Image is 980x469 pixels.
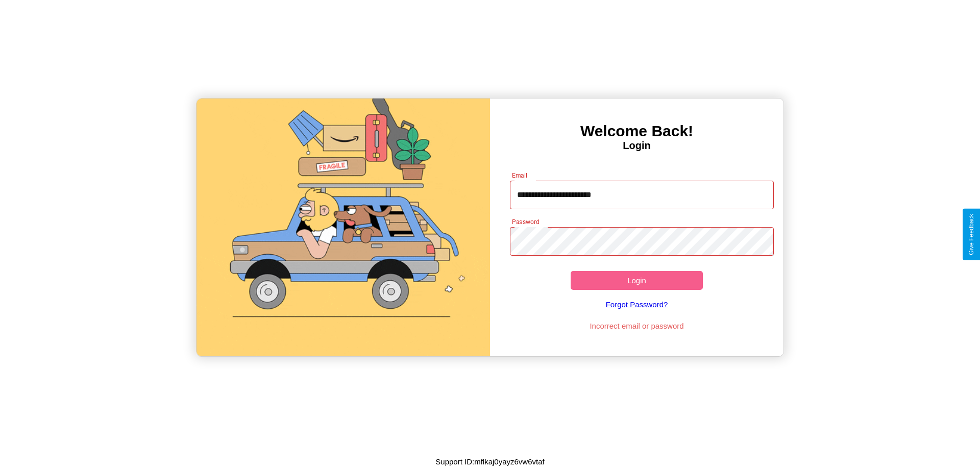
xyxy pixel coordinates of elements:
h3: Welcome Back! [490,122,783,140]
label: Password [512,217,539,226]
div: Give Feedback [968,214,975,255]
p: Incorrect email or password [505,319,769,333]
button: Login [571,271,703,290]
label: Email [512,171,528,180]
h4: Login [490,140,783,152]
img: gif [197,98,490,356]
a: Forgot Password? [505,290,769,319]
p: Support ID: mflkaj0yayz6vw6vtaf [435,455,544,468]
